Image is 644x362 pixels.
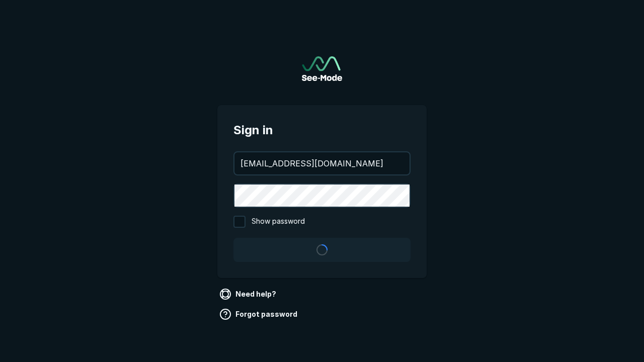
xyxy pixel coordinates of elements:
a: Forgot password [217,306,301,322]
a: Go to sign in [302,56,342,81]
span: Sign in [233,121,411,139]
input: your@email.com [234,152,410,174]
img: See-Mode Logo [302,56,342,81]
a: Need help? [217,286,280,302]
span: Show password [252,216,305,228]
